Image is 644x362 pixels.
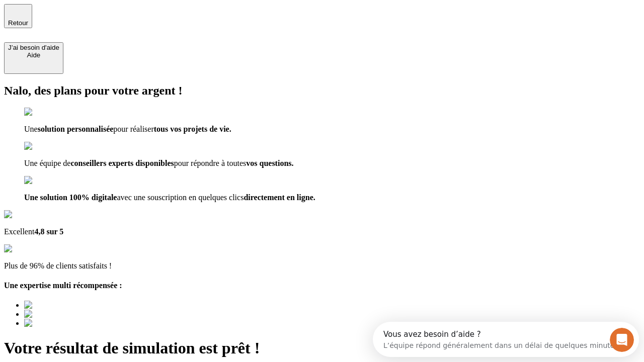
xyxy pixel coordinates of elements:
[117,193,244,202] span: avec une souscription en quelques clics
[8,51,59,59] div: Aide
[4,4,32,28] button: Retour
[24,125,38,133] span: Une
[154,125,231,133] span: tous vos projets de vie.
[113,125,153,133] span: pour réaliser
[8,19,28,27] span: Retour
[34,227,63,236] span: 4,8 sur 5
[24,142,67,151] img: checkmark
[4,281,640,290] h4: Une expertise multi récompensée :
[4,210,62,219] img: Google Review
[4,84,640,98] h2: Nalo, des plans pour votre argent !
[24,108,67,117] img: checkmark
[24,193,117,202] span: Une solution 100% digitale
[610,328,634,352] iframe: Intercom live chat
[4,227,34,236] span: Excellent
[4,4,277,32] div: Ouvrir le Messenger Intercom
[24,301,117,310] img: Best savings advice award
[246,159,293,167] span: vos questions.
[4,42,63,74] button: J’ai besoin d'aideAide
[244,193,315,202] span: directement en ligne.
[11,9,248,17] div: Vous avez besoin d’aide ?
[24,310,117,319] img: Best savings advice award
[24,159,70,167] span: Une équipe de
[70,159,174,167] span: conseillers experts disponibles
[38,125,114,133] span: solution personnalisée
[174,159,247,167] span: pour répondre à toutes
[4,261,640,270] p: Plus de 96% de clients satisfaits !
[4,339,640,357] h1: Votre résultat de simulation est prêt !
[24,319,117,328] img: Best savings advice award
[373,322,639,357] iframe: Intercom live chat discovery launcher
[24,176,67,185] img: checkmark
[4,244,54,253] img: reviews stars
[11,17,248,27] div: L’équipe répond généralement dans un délai de quelques minutes.
[8,44,59,51] div: J’ai besoin d'aide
